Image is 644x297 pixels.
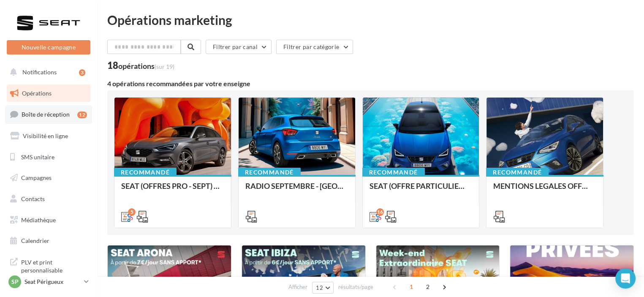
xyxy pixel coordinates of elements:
[21,216,56,223] span: Médiathèque
[5,253,92,278] a: PLV et print personnalisable
[128,208,136,216] div: 5
[421,280,435,294] span: 2
[288,283,307,291] span: Afficher
[21,256,87,275] span: PLV et print personnalisable
[245,182,348,199] div: RADIO SEPTEMBRE - [GEOGRAPHIC_DATA] 6€/Jour + Week-end extraordinaire
[24,278,81,286] p: Seat Périgueux
[238,168,301,177] div: Recommandé
[486,168,549,177] div: Recommandé
[206,40,272,54] button: Filtrer par canal
[7,274,90,290] a: SP Seat Périgueux
[121,182,224,199] div: SEAT (OFFRES PRO - SEPT) - SOCIAL MEDIA
[316,284,323,291] span: 12
[118,62,174,70] div: opérations
[376,208,384,216] div: 16
[5,84,92,102] a: Opérations
[276,40,353,54] button: Filtrer par catégorie
[5,63,89,81] button: Notifications 3
[7,40,90,54] button: Nouvelle campagne
[77,112,87,118] div: 12
[23,132,68,139] span: Visibilité en ligne
[21,195,45,202] span: Contacts
[22,90,52,97] span: Opérations
[107,80,634,87] div: 4 opérations recommandées par votre enseigne
[22,68,57,76] span: Notifications
[5,127,92,145] a: Visibilité en ligne
[5,105,92,123] a: Boîte de réception12
[114,168,177,177] div: Recommandé
[21,153,54,160] span: SMS unitaire
[79,69,85,76] div: 3
[362,168,425,177] div: Recommandé
[107,14,634,26] div: Opérations marketing
[21,237,49,244] span: Calendrier
[370,182,473,199] div: SEAT (OFFRE PARTICULIER - SEPT) - SOCIAL MEDIA
[405,280,418,294] span: 1
[22,111,70,118] span: Boîte de réception
[11,278,19,286] span: SP
[615,268,636,289] div: Open Intercom Messenger
[5,169,92,187] a: Campagnes
[312,282,334,294] button: 12
[5,211,92,229] a: Médiathèque
[5,232,92,250] a: Calendrier
[155,63,174,70] span: (sur 19)
[338,283,373,291] span: résultats/page
[107,61,174,70] div: 18
[5,148,92,166] a: SMS unitaire
[493,182,596,199] div: MENTIONS LEGALES OFFRES GENERIQUES PRESSE 2025
[5,190,92,208] a: Contacts
[21,174,52,181] span: Campagnes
